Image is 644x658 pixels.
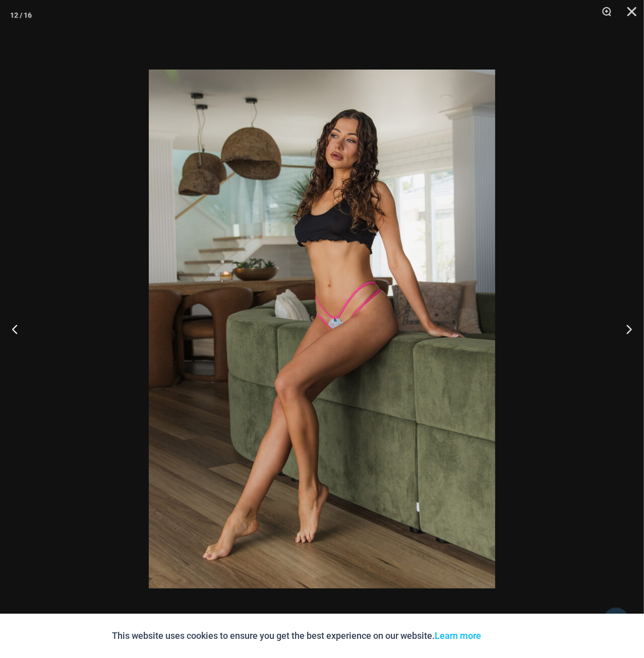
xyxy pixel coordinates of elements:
a: Learn more [435,630,482,641]
button: Accept [489,624,532,648]
button: Next [606,304,644,354]
img: Savour Cotton Candy 6035 Thong 10 [149,70,495,588]
div: 12 / 16 [10,8,32,23]
p: This website uses cookies to ensure you get the best experience on our website. [112,628,482,643]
